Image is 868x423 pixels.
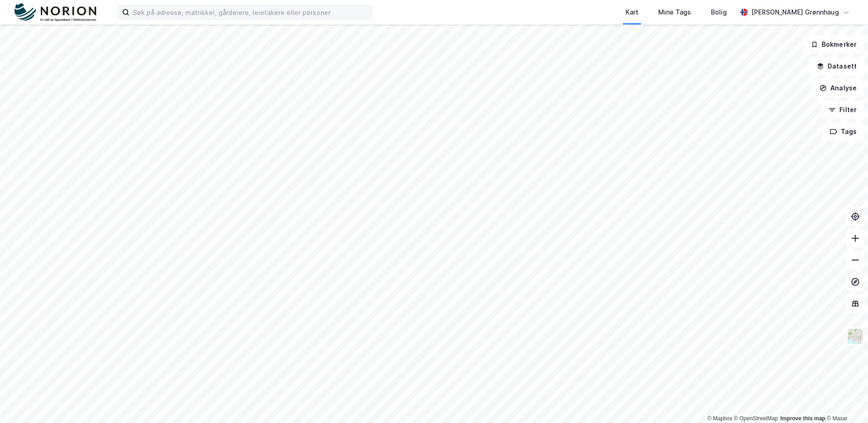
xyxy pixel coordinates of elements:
div: Kart [626,7,638,18]
iframe: Chat Widget [823,379,868,423]
div: [PERSON_NAME] Grønnhaug [751,7,839,18]
input: Søk på adresse, matrikkel, gårdeiere, leietakere eller personer [129,5,372,19]
div: Bolig [711,7,727,18]
div: Mine Tags [658,7,691,18]
img: norion-logo.80e7a08dc31c2e691866.png [15,3,96,22]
